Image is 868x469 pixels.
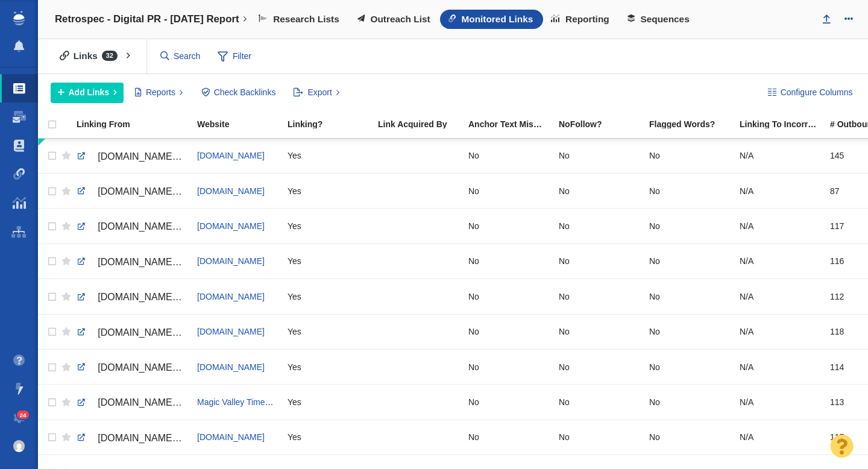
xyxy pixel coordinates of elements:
[77,323,186,343] a: [DOMAIN_NAME][URL]
[559,120,648,128] div: NoFollow?
[98,397,200,408] span: [DOMAIN_NAME][URL]
[781,86,853,99] span: Configure Columns
[565,14,609,25] span: Reporting
[55,13,239,25] h4: Retrospec - Digital PR - [DATE] Report
[197,151,265,160] a: [DOMAIN_NAME]
[77,252,186,272] a: [DOMAIN_NAME][URL]
[210,45,259,68] span: Filter
[649,213,729,239] div: No
[649,248,729,274] div: No
[77,287,186,307] a: [DOMAIN_NAME][URL]
[740,389,819,415] div: N/A
[350,10,441,29] a: Outreach List
[740,319,819,345] div: N/A
[740,354,819,380] div: N/A
[197,120,286,130] a: Website
[468,424,548,450] div: No
[649,120,738,128] div: Flagged Words?
[288,120,377,130] a: Linking?
[649,143,729,169] div: No
[740,120,829,130] a: Linking To Incorrect?
[197,256,265,266] span: [DOMAIN_NAME]
[620,10,700,29] a: Sequences
[468,354,548,380] div: No
[13,11,24,25] img: buzzstream_logo_iconsimple.png
[649,424,729,450] div: No
[640,14,689,25] span: Sequences
[740,120,829,128] div: Linking To Incorrect?
[197,221,265,231] a: [DOMAIN_NAME]
[77,392,186,413] a: [DOMAIN_NAME][URL]
[559,213,638,239] div: No
[468,283,548,309] div: No
[440,10,543,29] a: Monitored Links
[156,46,206,67] input: Search
[98,433,200,443] span: [DOMAIN_NAME][URL]
[468,120,558,130] a: Anchor Text Mismatch?
[146,86,175,99] span: Reports
[559,178,638,204] div: No
[649,178,729,204] div: No
[740,283,819,309] div: N/A
[98,221,200,231] span: [DOMAIN_NAME][URL]
[307,86,332,99] span: Export
[77,216,186,237] a: [DOMAIN_NAME][URL]
[214,86,276,99] span: Check Backlinks
[194,83,283,103] button: Check Backlinks
[740,143,819,169] div: N/A
[559,319,638,345] div: No
[197,432,265,442] a: [DOMAIN_NAME]
[468,248,548,274] div: No
[559,283,638,309] div: No
[288,178,367,204] div: Yes
[559,143,638,169] div: No
[197,292,265,301] a: [DOMAIN_NAME]
[98,362,200,373] span: [DOMAIN_NAME][URL]
[287,83,347,103] button: Export
[740,248,819,274] div: N/A
[543,10,619,29] a: Reporting
[98,327,200,338] span: [DOMAIN_NAME][URL]
[468,143,548,169] div: No
[288,143,367,169] div: Yes
[77,120,196,130] a: Linking From
[288,389,367,415] div: Yes
[197,186,265,196] a: [DOMAIN_NAME]
[740,424,819,450] div: N/A
[197,327,265,336] a: [DOMAIN_NAME]
[197,362,265,372] a: [DOMAIN_NAME]
[559,389,638,415] div: No
[197,120,286,128] div: Website
[559,424,638,450] div: No
[128,83,190,103] button: Reports
[77,428,186,449] a: [DOMAIN_NAME][URL]
[468,213,548,239] div: No
[17,411,30,420] span: 24
[69,86,110,99] span: Add Links
[77,146,186,167] a: [DOMAIN_NAME][URL]
[468,389,548,415] div: No
[761,83,860,103] button: Configure Columns
[98,151,200,162] span: [DOMAIN_NAME][URL]
[461,14,533,25] span: Monitored Links
[288,424,367,450] div: Yes
[378,120,467,130] a: Link Acquired By
[559,248,638,274] div: No
[740,213,819,239] div: N/A
[98,186,200,197] span: [DOMAIN_NAME][URL]
[273,14,339,25] span: Research Lists
[468,319,548,345] div: No
[649,319,729,345] div: No
[559,354,638,380] div: No
[559,120,648,130] a: NoFollow?
[251,10,349,29] a: Research Lists
[51,83,124,103] button: Add Links
[98,257,200,267] span: [DOMAIN_NAME][URL]
[649,120,738,130] a: Flagged Words?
